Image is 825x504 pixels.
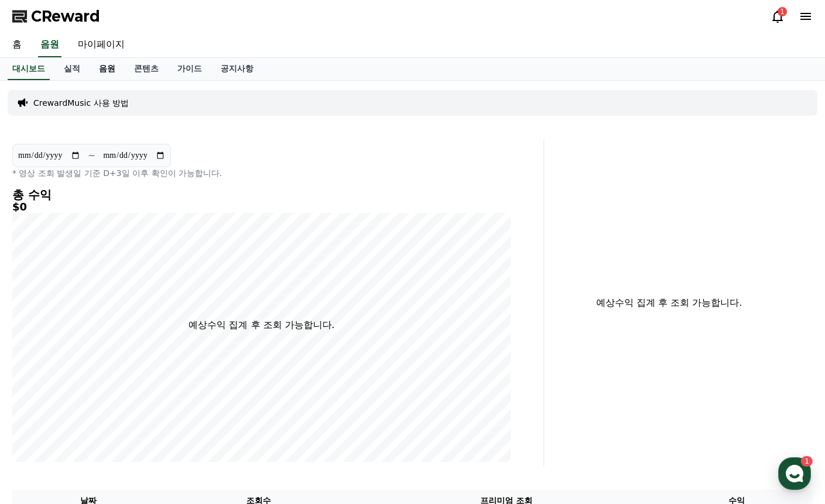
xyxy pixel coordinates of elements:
[554,296,785,310] p: 예상수익 집계 후 조회 가능합니다.
[38,33,61,57] a: 음원
[12,7,100,26] a: CReward
[33,97,129,109] a: CrewardMusic 사용 방법
[8,58,50,80] a: 대시보드
[778,7,787,16] div: 1
[181,388,195,398] span: 설정
[168,58,211,80] a: 가이드
[771,9,785,23] a: 1
[151,371,225,400] a: 설정
[54,58,90,80] a: 실적
[125,58,168,80] a: 콘텐츠
[211,58,263,80] a: 공지사항
[188,318,334,332] p: 예상수익 집계 후 조회 가능합니다.
[31,7,100,26] span: CReward
[12,188,511,201] h4: 총 수익
[90,58,125,80] a: 음원
[4,371,77,400] a: 홈
[12,201,511,213] h5: $0
[119,370,123,379] span: 1
[77,371,151,400] a: 1대화
[88,149,95,163] p: ~
[37,388,44,398] span: 홈
[12,167,511,179] p: * 영상 조회 발생일 기준 D+3일 이후 확인이 가능합니다.
[3,33,31,57] a: 홈
[107,389,121,398] span: 대화
[68,33,134,57] a: 마이페이지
